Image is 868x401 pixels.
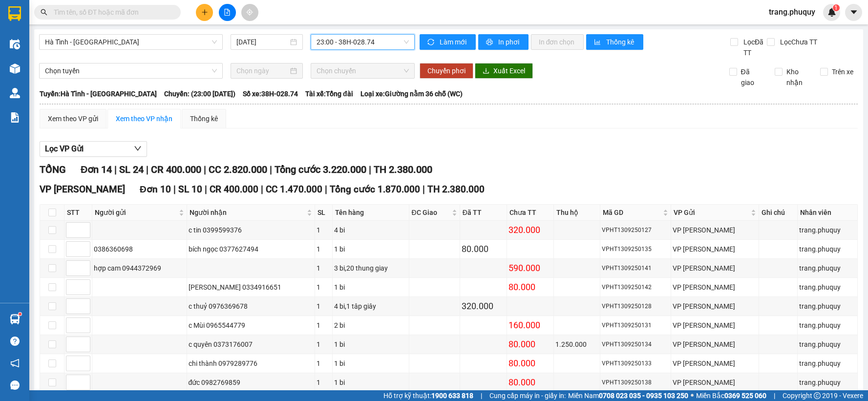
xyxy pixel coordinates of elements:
[671,221,759,240] td: VP Hà Huy Tập
[600,373,671,392] td: VPHT1309250138
[241,4,258,21] button: aim
[759,205,798,221] th: Ghi chú
[334,377,407,388] div: 1 bi
[317,377,331,388] div: 1
[673,377,757,388] div: VP [PERSON_NAME]
[483,67,489,75] span: download
[317,263,331,274] div: 1
[374,164,432,175] span: TH 2.380.000
[554,205,600,221] th: Thu hộ
[40,184,125,195] span: VP [PERSON_NAME]
[196,4,213,21] button: plus
[600,259,671,278] td: VPHT1309250141
[317,301,331,312] div: 1
[10,63,20,74] img: warehouse-icon
[54,7,169,18] input: Tìm tên, số ĐT hoặc mã đơn
[568,390,688,401] span: Miền Nam
[508,357,552,370] div: 80.000
[189,377,314,388] div: đức 0982769859
[317,358,331,369] div: 1
[799,244,856,254] div: trang.phuquy
[671,259,759,278] td: VP Hà Huy Tập
[317,225,331,235] div: 1
[19,313,21,316] sup: 1
[40,141,147,157] button: Lọc VP Gửi
[140,184,171,195] span: Đơn 10
[737,66,767,88] span: Đã giao
[602,378,669,387] div: VPHT1309250138
[696,390,766,401] span: Miền Bắc
[799,301,856,312] div: trang.phuquy
[602,359,669,368] div: VPHT1309250133
[334,225,407,235] div: 4 bi
[602,226,669,235] div: VPHT1309250127
[334,263,407,274] div: 3 bi,20 thung giay
[673,244,757,254] div: VP [PERSON_NAME]
[261,184,263,195] span: |
[119,164,144,175] span: SL 24
[602,283,669,292] div: VPHT1309250142
[10,112,20,123] img: solution-icon
[600,221,671,240] td: VPHT1309250127
[246,9,253,16] span: aim
[317,320,331,331] div: 1
[602,340,669,349] div: VPHT1309250134
[330,184,420,195] span: Tổng cước 1.870.000
[671,297,759,316] td: VP Hà Huy Tập
[776,37,819,47] span: Lọc Chưa TT
[236,37,288,47] input: 13/09/2025
[462,299,505,313] div: 320.000
[134,145,142,152] span: down
[498,37,521,47] span: In phơi
[317,35,409,49] span: 23:00 - 38H-028.74
[189,301,314,312] div: c thuỷ 0976369678
[189,339,314,350] div: c quyên 0373176007
[412,207,450,218] span: ĐC Giao
[460,205,507,221] th: Đã TT
[691,394,694,398] span: ⚪️
[94,263,185,274] div: hợp cam 0944372969
[189,225,314,235] div: c tin 0399599376
[508,376,552,389] div: 80.000
[40,164,66,175] span: TỔNG
[10,380,20,390] span: message
[315,205,333,221] th: SL
[45,143,84,155] span: Lọc VP Gửi
[486,39,494,46] span: printer
[266,184,322,195] span: CC 1.470.000
[383,390,473,401] span: Hỗ trợ kỹ thuật:
[270,164,272,175] span: |
[849,8,858,17] span: caret-down
[94,244,185,254] div: 0386360698
[189,244,314,254] div: bích ngọc 0377627494
[427,184,485,195] span: TH 2.380.000
[275,164,366,175] span: Tổng cước 3.220.000
[190,113,218,124] div: Thống kê
[81,164,112,175] span: Đơn 14
[673,358,757,369] div: VP [PERSON_NAME]
[360,88,463,99] span: Loại xe: Giường nằm 36 chỗ (WC)
[10,359,20,368] span: notification
[189,358,314,369] div: chi thành 0979289776
[190,207,305,218] span: Người nhận
[334,282,407,293] div: 1 bi
[305,88,353,99] span: Tài xế: Tổng đài
[45,63,217,78] span: Chọn tuyến
[799,358,856,369] div: trang.phuquy
[600,316,671,335] td: VPHT1309250131
[673,320,757,331] div: VP [PERSON_NAME]
[334,358,407,369] div: 1 bi
[600,278,671,297] td: VPHT1309250142
[201,9,208,16] span: plus
[600,297,671,316] td: VPHT1309250128
[210,184,258,195] span: CR 400.000
[334,320,407,331] div: 2 bi
[508,223,552,237] div: 320.000
[602,264,669,273] div: VPHT1309250141
[555,339,598,350] div: 1.250.000
[236,65,288,76] input: Chọn ngày
[834,4,838,11] span: 1
[606,37,635,47] span: Thống kê
[440,37,468,47] span: Làm mới
[462,242,505,256] div: 80.000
